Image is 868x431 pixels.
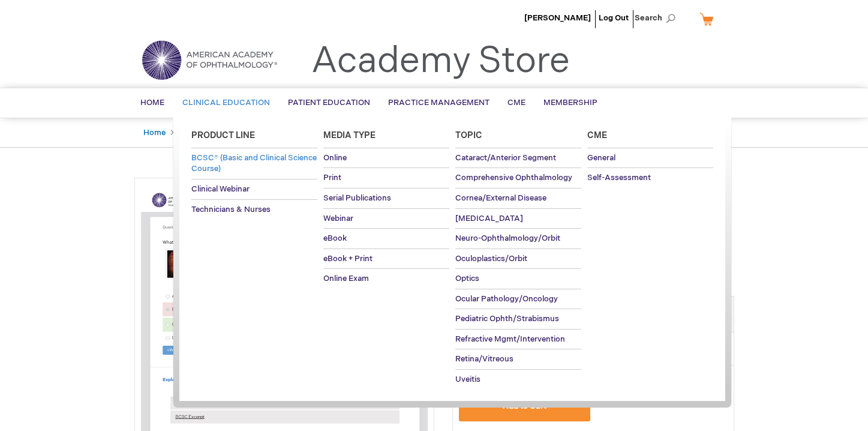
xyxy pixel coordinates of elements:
span: Ocular Pathology/Oncology [455,294,558,304]
span: Webinar [323,214,353,223]
span: Search [635,6,680,30]
span: Add to Cart [503,402,546,411]
span: Product Line [191,130,255,140]
span: BCSC® (Basic and Clinical Science Course) [191,153,317,174]
span: eBook [323,234,347,243]
a: Home [143,128,166,137]
span: Oculoplastics/Orbit [455,254,527,264]
span: Online [323,153,347,163]
span: General [587,153,615,163]
span: Pediatric Ophth/Strabismus [455,314,559,324]
span: Neuro-Ophthalmology/Orbit [455,234,560,243]
span: Home [140,98,164,107]
span: eBook + Print [323,254,373,264]
span: [MEDICAL_DATA] [455,214,523,223]
span: Topic [455,130,482,140]
span: Refractive Mgmt/Intervention [455,334,565,344]
a: Academy Store [311,40,570,83]
span: Optics [455,274,479,283]
span: Cataract/Anterior Segment [455,153,556,163]
span: Comprehensive Ophthalmology [455,173,572,182]
span: Clinical Education [182,98,270,107]
span: Serial Publications [323,193,391,203]
a: Log Out [599,13,629,23]
a: [PERSON_NAME] [524,13,591,23]
span: Uveitis [455,375,480,384]
span: Print [323,173,341,182]
span: Self-Assessment [587,173,651,182]
span: Cornea/External Disease [455,193,546,203]
span: Technicians & Nurses [191,205,271,214]
span: Retina/Vitreous [455,354,513,364]
span: Practice Management [388,98,489,107]
span: Media Type [323,130,376,140]
span: Membership [543,98,597,107]
span: Clinical Webinar [191,184,250,194]
span: CME [507,98,525,107]
span: Cme [587,130,607,140]
span: Patient Education [288,98,370,107]
span: Online Exam [323,274,369,283]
